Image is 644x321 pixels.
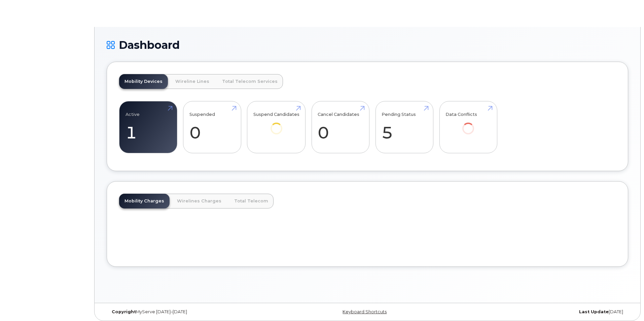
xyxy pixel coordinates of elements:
[229,194,274,208] a: Total Telecom
[382,105,427,150] a: Pending Status 5
[170,74,215,89] a: Wireline Lines
[107,309,281,315] div: MyServe [DATE]–[DATE]
[126,105,171,150] a: Active 1
[217,74,283,89] a: Total Telecom Services
[119,194,170,208] a: Mobility Charges
[318,105,363,150] a: Cancel Candidates 0
[253,105,299,144] a: Suspend Candidates
[189,105,235,150] a: Suspended 0
[119,74,168,89] a: Mobility Devices
[454,309,628,315] div: [DATE]
[107,39,628,51] h1: Dashboard
[343,309,387,314] a: Keyboard Shortcuts
[112,309,136,314] strong: Copyright
[445,105,491,144] a: Data Conflicts
[579,309,609,314] strong: Last Update
[172,194,227,208] a: Wirelines Charges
